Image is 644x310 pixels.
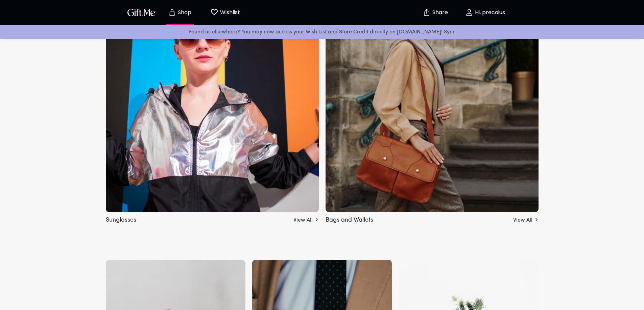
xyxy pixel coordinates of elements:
[513,214,539,224] a: View All
[5,28,639,36] p: Found us elsewhere? You may now access your Wish List and Store Credit directly on [DOMAIN_NAME]!
[176,10,191,16] p: Shop
[423,8,431,17] img: secure
[424,1,447,24] button: Share
[161,2,198,23] button: Store page
[106,214,136,225] h5: Sunglasses
[207,2,244,23] button: Wishlist page
[326,214,373,225] h5: Bags and Wallets
[218,8,240,17] p: Wishlist
[473,10,505,16] p: Hi, precoius
[451,2,519,23] button: Hi, precoius
[326,207,539,223] a: Bags and Wallets
[431,10,448,16] p: Share
[125,8,157,17] button: GiftMe Logo
[126,7,157,17] img: GiftMe Logo
[444,29,455,35] a: Sync
[106,207,319,223] a: Sunglasses
[293,214,319,224] a: View All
